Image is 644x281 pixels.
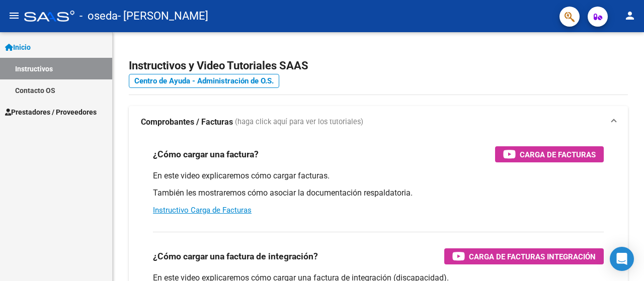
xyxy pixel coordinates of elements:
[153,147,259,161] h3: ¿Cómo cargar una factura?
[235,117,363,128] span: (haga click aquí para ver los tutoriales)
[153,249,318,263] h3: ¿Cómo cargar una factura de integración?
[5,107,97,118] span: Prestadores / Proveedores
[444,248,604,264] button: Carga de Facturas Integración
[118,5,208,27] span: - [PERSON_NAME]
[520,148,596,161] span: Carga de Facturas
[495,146,604,162] button: Carga de Facturas
[79,5,118,27] span: - oseda
[8,10,20,22] mat-icon: menu
[129,56,628,75] h2: Instructivos y Video Tutoriales SAAS
[624,10,636,22] mat-icon: person
[129,106,628,138] mat-expansion-panel-header: Comprobantes / Facturas (haga click aquí para ver los tutoriales)
[153,170,604,181] p: En este video explicaremos cómo cargar facturas.
[610,247,634,271] div: Open Intercom Messenger
[153,188,604,199] p: También les mostraremos cómo asociar la documentación respaldatoria.
[469,250,596,263] span: Carga de Facturas Integración
[5,42,31,53] span: Inicio
[153,206,252,215] a: Instructivo Carga de Facturas
[141,117,233,128] strong: Comprobantes / Facturas
[129,74,279,88] a: Centro de Ayuda - Administración de O.S.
